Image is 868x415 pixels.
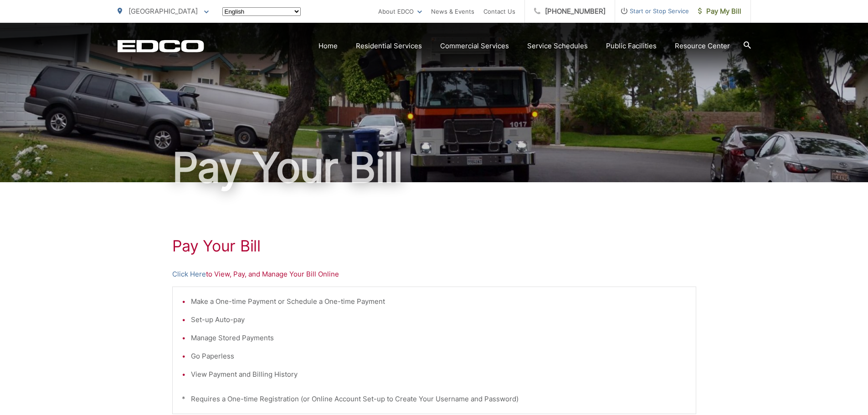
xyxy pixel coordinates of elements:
[191,351,687,362] li: Go Paperless
[606,41,657,51] a: Public Facilities
[172,237,696,255] h1: Pay Your Bill
[675,41,730,51] a: Resource Center
[440,41,509,51] a: Commercial Services
[698,6,741,17] span: Pay My Bill
[527,41,588,51] a: Service Schedules
[118,145,751,190] h1: Pay Your Bill
[318,41,338,51] a: Home
[356,41,422,51] a: Residential Services
[431,6,474,17] a: News & Events
[128,7,198,15] span: [GEOGRAPHIC_DATA]
[172,269,206,280] a: Click Here
[172,269,696,280] p: to View, Pay, and Manage Your Bill Online
[378,6,422,17] a: About EDCO
[191,369,687,380] li: View Payment and Billing History
[483,6,515,17] a: Contact Us
[182,394,687,405] p: * Requires a One-time Registration (or Online Account Set-up to Create Your Username and Password)
[118,40,204,52] a: EDCD logo. Return to the homepage.
[191,314,687,325] li: Set-up Auto-pay
[222,7,301,16] select: Select a language
[191,333,687,343] li: Manage Stored Payments
[191,296,687,307] li: Make a One-time Payment or Schedule a One-time Payment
